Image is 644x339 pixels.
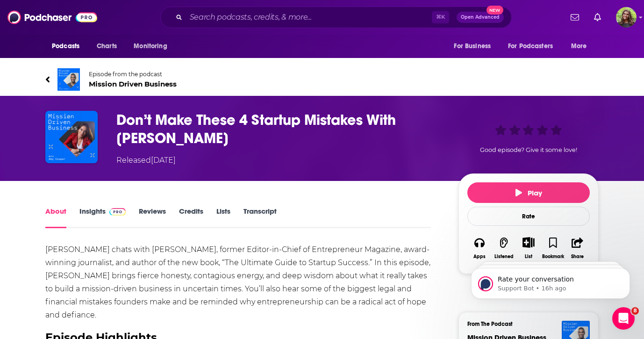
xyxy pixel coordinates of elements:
a: Credits [179,207,203,228]
span: Open Advanced [461,15,500,20]
div: Show More ButtonList [516,231,541,265]
span: New [487,6,503,14]
span: Episode from the podcast [89,71,177,78]
a: Show notifications dropdown [590,9,605,25]
input: Search podcasts, credits, & more... [186,10,432,25]
button: Show More Button [519,237,538,247]
a: InsightsPodchaser Pro [79,207,126,228]
span: For Podcasters [508,40,553,53]
span: Charts [97,40,117,53]
span: Podcasts [52,40,79,53]
a: Transcript [243,207,277,228]
button: Show profile menu [616,7,637,28]
span: More [571,40,587,53]
img: Mission Driven Business [57,68,80,91]
button: open menu [565,37,599,55]
div: Search podcasts, credits, & more... [160,7,512,28]
a: Mission Driven BusinessEpisode from the podcastMission Driven Business [45,68,599,91]
span: ⌘ K [432,11,449,23]
iframe: Intercom live chat [612,307,635,330]
a: Charts [91,37,122,55]
span: Mission Driven Business [89,79,177,88]
span: Logged in as reagan34226 [616,7,637,28]
button: open menu [447,37,502,55]
span: 8 [631,307,639,315]
img: Don’t Make These 4 Startup Mistakes With Amy Cosper [45,111,98,163]
button: Open AdvancedNew [457,12,504,23]
button: Bookmark [541,231,565,265]
img: User Profile [616,7,637,28]
button: Apps [467,231,492,265]
a: Lists [216,207,230,228]
span: For Business [454,40,491,53]
iframe: Intercom notifications message [457,248,644,314]
a: Reviews [139,207,166,228]
button: open menu [45,37,92,55]
a: Show notifications dropdown [567,9,583,25]
button: open menu [127,37,179,55]
h3: From The Podcast [467,321,582,327]
button: Play [467,182,590,203]
a: About [45,207,66,228]
button: open menu [502,37,566,55]
span: Play [515,188,542,197]
div: Released [DATE] [116,155,176,166]
div: Rate [467,207,590,226]
span: Good episode? Give it some love! [480,146,577,153]
button: Listened [492,231,516,265]
button: Share [565,231,590,265]
img: Podchaser - Follow, Share and Rate Podcasts [7,8,97,26]
img: Podchaser Pro [109,208,126,216]
h1: Don’t Make These 4 Startup Mistakes With Amy Cosper [116,111,444,147]
span: Monitoring [134,40,167,53]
